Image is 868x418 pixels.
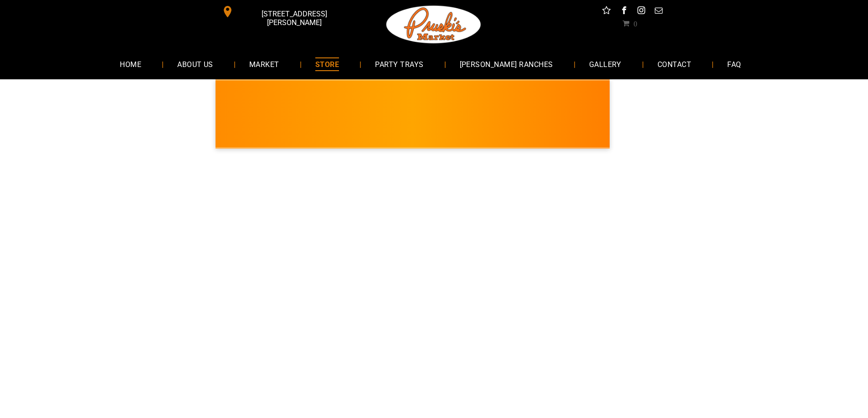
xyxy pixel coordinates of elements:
a: GALLERY [575,52,635,76]
span: [PERSON_NAME] MARKET [609,120,788,135]
a: FAQ [714,52,755,76]
a: email [652,5,664,19]
a: MARKET [236,52,293,76]
a: [STREET_ADDRESS][PERSON_NAME] [216,5,355,19]
a: STORE [302,52,353,76]
a: PARTY TRAYS [361,52,437,76]
span: [STREET_ADDRESS][PERSON_NAME] [235,5,353,31]
a: Social network [601,5,612,19]
a: facebook [618,5,630,19]
a: HOME [106,52,155,76]
a: instagram [635,5,647,19]
a: CONTACT [644,52,705,76]
a: ABOUT US [164,52,227,76]
a: [PERSON_NAME] RANCHES [446,52,567,76]
span: 0 [633,20,637,27]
